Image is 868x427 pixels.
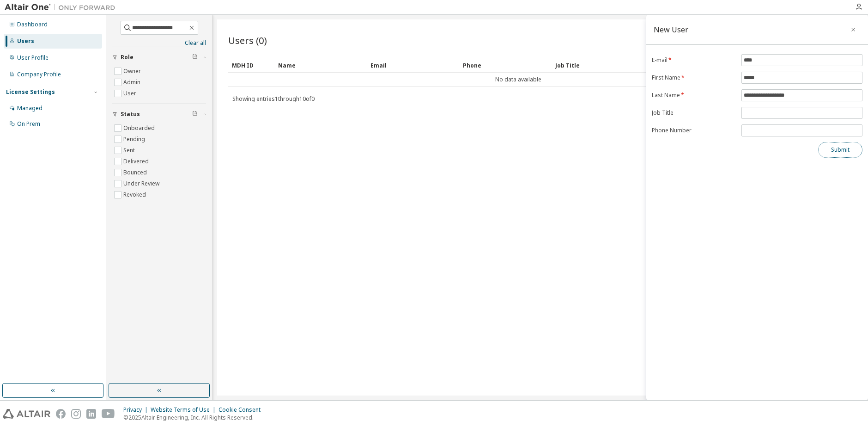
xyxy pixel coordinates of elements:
div: New User [654,26,688,33]
div: Dashboard [17,21,48,28]
span: Users (0) [228,34,267,47]
img: youtube.svg [102,409,115,419]
label: Owner [123,66,143,77]
img: Altair One [5,3,120,12]
label: Revoked [123,189,148,200]
p: © 2025 Altair Engineering, Inc. All Rights Reserved. [123,414,266,421]
label: E-mail [652,56,736,64]
label: Job Title [652,109,736,117]
button: Role [112,47,206,68]
label: User [123,88,138,99]
div: Cookie Consent [219,406,266,414]
div: User Profile [17,54,49,62]
td: No data available [228,73,808,87]
div: Phone [463,58,548,73]
label: Delivered [123,156,151,167]
div: Company Profile [17,71,61,78]
a: Clear all [112,39,206,47]
div: Users [17,37,34,45]
div: Privacy [123,406,151,414]
span: Clear filter [192,54,198,61]
label: Pending [123,134,147,145]
div: License Settings [6,88,55,96]
div: Managed [17,105,42,112]
span: Status [121,111,140,118]
label: Under Review [123,178,161,189]
button: Status [112,104,206,124]
label: Phone Number [652,127,736,134]
div: On Prem [17,120,40,128]
label: Sent [123,145,137,156]
label: First Name [652,74,736,81]
label: Onboarded [123,123,157,134]
span: Role [121,54,134,61]
span: Clear filter [192,111,198,118]
button: Submit [818,142,862,158]
img: altair_logo.svg [3,409,50,419]
div: Job Title [555,58,640,73]
label: Bounced [123,167,149,178]
div: Email [370,58,455,73]
div: MDH ID [232,58,271,73]
img: instagram.svg [71,409,81,419]
img: linkedin.svg [86,409,96,419]
label: Last Name [652,92,736,99]
span: Showing entries 1 through 10 of 0 [232,95,315,103]
label: Admin [123,77,142,88]
img: facebook.svg [56,409,66,419]
div: Website Terms of Use [151,406,219,414]
div: Name [278,58,363,73]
